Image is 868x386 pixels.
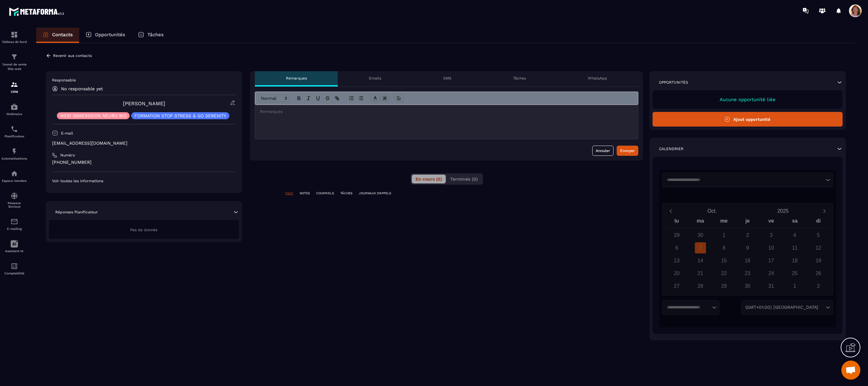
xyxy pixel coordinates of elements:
[617,146,638,156] button: Envoyer
[2,249,27,253] p: Assistant IA
[10,81,18,88] img: formation
[60,153,75,158] p: Numéro
[2,165,27,187] a: automationsautomationsEspace membre
[2,179,27,183] p: Espace membre
[52,32,73,38] p: Contacts
[60,114,126,118] p: WEBI IMMERSSION NEURO BIO
[513,76,526,81] p: Tâches
[416,176,442,182] span: En cours (0)
[36,28,79,43] a: Contacts
[446,175,482,183] button: Terminés (0)
[132,28,170,43] a: Tâches
[10,170,18,177] img: automations
[300,191,310,196] p: NOTES
[588,76,607,81] p: WhatsApp
[2,187,27,213] a: social-networksocial-networkRéseaux Sociaux
[653,112,843,127] button: Ajout opportunité
[130,228,158,232] span: Pas de donnée
[340,191,352,196] p: TÂCHES
[10,262,18,270] img: accountant
[2,258,27,280] a: accountantaccountantComptabilité
[286,76,307,81] p: Remarques
[2,201,27,208] p: Réseaux Sociaux
[95,32,125,38] p: Opportunités
[52,159,236,165] p: [PHONE_NUMBER]
[2,26,27,48] a: formationformationTableau de bord
[53,53,92,58] p: Revenir aux contacts
[2,227,27,231] p: E-mailing
[52,178,236,183] p: Voir toutes les informations
[52,140,236,146] p: [EMAIL_ADDRESS][DOMAIN_NAME]
[10,192,18,200] img: social-network
[659,146,683,151] p: Calendrier
[620,148,635,154] div: Envoyer
[2,62,27,71] p: Tunnel de vente Site web
[52,78,236,83] p: Responsable
[10,125,18,133] img: scheduler
[443,76,451,81] p: SMS
[2,76,27,98] a: formationformationCRM
[2,157,27,160] p: Automatisations
[285,191,293,196] p: TOUT
[2,143,27,165] a: automationsautomationsAutomatisations
[450,176,478,182] span: Terminés (0)
[79,28,132,43] a: Opportunités
[10,218,18,225] img: email
[2,134,27,138] p: Planificateur
[369,76,381,81] p: Emails
[10,148,18,155] img: automations
[2,235,27,258] a: Assistant IA
[55,210,98,215] p: Réponses Planificateur
[2,48,27,76] a: formationformationTunnel de vente Site web
[2,90,27,93] p: CRM
[2,112,27,116] p: Webinaire
[10,53,18,61] img: formation
[2,213,27,235] a: emailemailE-mailing
[123,100,165,107] a: [PERSON_NAME]
[659,80,688,85] p: Opportunités
[61,86,103,91] p: No responsable yet
[316,191,334,196] p: COURRIELS
[659,97,836,102] p: Aucune opportunité liée
[61,131,73,136] p: E-mail
[2,98,27,121] a: automationsautomationsWebinaire
[10,103,18,111] img: automations
[134,114,226,118] p: FORMATION STOP STRESS & GO SERENITY
[9,6,66,17] img: logo
[592,146,614,156] button: Annuler
[841,361,860,380] div: Ouvrir le chat
[2,121,27,143] a: schedulerschedulerPlanificateur
[2,40,27,44] p: Tableau de bord
[412,175,446,183] button: En cours (0)
[147,32,164,38] p: Tâches
[359,191,391,196] p: JOURNAUX D'APPELS
[2,272,27,275] p: Comptabilité
[10,31,18,38] img: formation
